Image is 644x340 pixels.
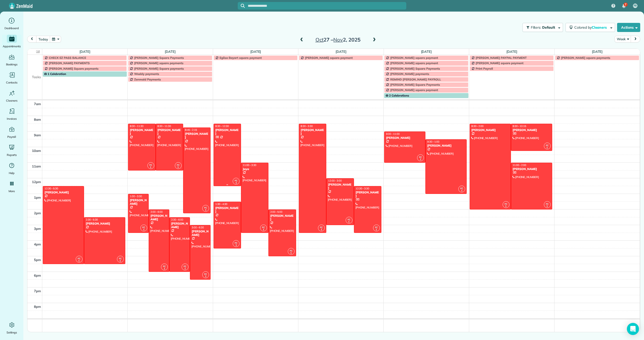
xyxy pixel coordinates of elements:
[427,140,439,143] span: 9:30 - 1:00
[185,132,209,139] div: [PERSON_NAME]
[34,102,41,106] span: 7am
[49,61,90,65] span: [PERSON_NAME] PAYMENTS
[7,116,17,121] span: Invoices
[390,61,438,65] span: [PERSON_NAME] square payment
[150,214,168,221] div: [PERSON_NAME]
[191,230,209,237] div: [PERSON_NAME]
[566,23,615,32] button: Colored byCleaners
[175,165,181,170] small: 1
[241,4,245,8] svg: Focus search
[134,61,183,65] span: [PERSON_NAME] square payments
[171,218,183,221] span: 2:30 - 6:00
[34,117,41,121] span: 8am
[2,53,21,67] a: Bookings
[86,222,124,225] div: [PERSON_NAME]
[157,124,171,128] span: 8:30 - 11:30
[7,330,17,335] span: Settings
[215,202,227,206] span: 1:30 - 4:30
[44,72,66,76] span: 1 Celebration
[2,321,21,335] a: Settings
[130,198,147,206] div: [PERSON_NAME]
[34,258,41,262] span: 5pm
[625,3,626,7] span: 7
[318,227,325,232] small: 1
[346,220,352,224] small: 1
[148,165,154,170] small: 1
[177,163,180,166] span: FC
[49,67,99,70] span: [PERSON_NAME] Square payments
[117,259,124,263] small: 1
[2,89,21,103] a: Cleaners
[86,218,98,221] span: 2:30 - 5:30
[182,266,188,271] small: 1
[421,50,432,54] a: [DATE]
[203,274,209,279] small: 1
[32,180,41,184] span: 12pm
[250,50,261,54] a: [DATE]
[192,226,204,229] span: 3:00 - 6:30
[328,179,342,182] span: 12:00 - 3:00
[260,227,267,232] small: 1
[542,25,555,30] span: Default
[7,134,16,139] span: Payroll
[215,124,229,128] span: 8:30 - 12:30
[134,67,184,70] span: [PERSON_NAME] Square payments
[460,187,463,190] span: FC
[522,23,563,32] button: Filters: Default
[119,257,122,260] span: FC
[373,227,380,232] small: 1
[390,67,440,70] span: [PERSON_NAME] Square Payments
[631,36,640,42] button: next
[592,50,603,54] a: [DATE]
[34,133,41,137] span: 9am
[592,25,608,30] span: Cleaners
[134,77,161,81] span: Zenmaid Payments
[163,265,166,268] span: FC
[45,187,58,190] span: 12:30 - 5:30
[3,44,21,49] span: Appointments
[130,195,142,198] span: 1:00 - 3:30
[390,56,438,60] span: [PERSON_NAME] square payment
[544,145,550,150] small: 1
[233,243,239,248] small: 1
[9,171,15,176] span: Help
[78,257,80,260] span: FC
[390,72,429,76] span: [PERSON_NAME] payments
[34,195,41,199] span: 1pm
[476,67,493,70] span: Print Payroll
[348,218,350,221] span: FC
[203,208,209,212] small: 1
[2,125,21,139] a: Payroll
[546,202,549,205] span: FC
[306,37,369,42] h2: 27 – 2, 2025
[32,164,41,168] span: 11am
[419,156,422,158] span: FC
[235,241,237,244] span: FC
[270,214,294,221] div: [PERSON_NAME]
[574,25,609,30] span: Colored by
[531,25,541,30] span: Filters:
[459,188,465,193] small: 1
[134,72,159,76] span: Weebly payments
[2,143,21,157] a: Reports
[215,206,239,214] div: [PERSON_NAME]
[386,94,409,97] span: 2 Celebrations
[634,4,637,8] span: FB
[243,163,256,167] span: 11:00 - 3:30
[7,152,17,157] span: Reports
[328,183,352,190] div: [PERSON_NAME]
[512,167,551,171] div: [PERSON_NAME]
[390,77,441,81] span: REMIND [PERSON_NAME] PAYROLL
[34,273,41,277] span: 6pm
[5,26,19,31] span: Dashboard
[544,204,550,209] small: 1
[150,210,163,214] span: 2:00 - 6:00
[220,56,262,60] span: Egiisa Bayart square payment
[513,124,526,128] span: 8:30 - 10:15
[157,128,182,136] div: [PERSON_NAME]
[386,132,399,136] span: 9:00 - 11:00
[161,266,168,271] small: 1
[356,187,369,190] span: 12:30 - 3:30
[476,56,527,60] span: [PERSON_NAME] PAYPAL PAYMENT
[270,210,282,214] span: 2:00 - 5:00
